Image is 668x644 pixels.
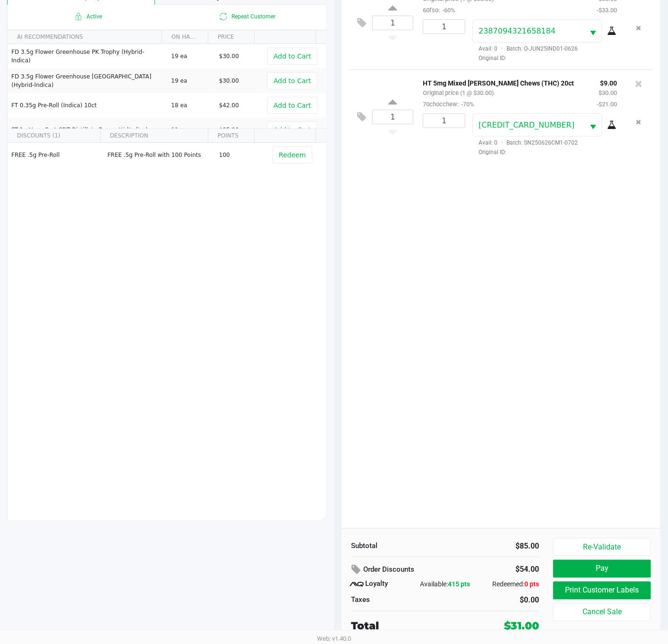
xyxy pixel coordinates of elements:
[274,102,311,109] span: Add to Cart
[599,89,617,96] small: $30.00
[448,581,470,588] span: 415 pts
[597,101,617,108] small: -$21.00
[351,562,472,579] div: Order Discounts
[100,129,208,143] th: DESCRIPTION
[553,560,651,578] button: Pay
[351,541,438,551] div: Subtotal
[477,580,540,590] div: Redeemed:
[597,77,617,87] p: $9.00
[553,603,651,621] button: Cancel Sale
[8,30,326,129] div: Data table
[73,11,84,22] inline-svg: Active loyalty member
[497,139,506,146] span: ·
[504,618,539,634] div: $31.00
[440,7,455,14] span: -60%
[472,54,617,62] span: Original ID:
[267,97,317,114] button: Add to Cart
[208,30,254,44] th: PRICE
[317,635,351,642] span: Web: v1.40.0
[597,7,617,14] small: -$33.00
[219,77,239,84] span: $30.00
[497,45,506,52] span: ·
[167,93,215,118] td: 18 ea
[479,26,556,35] span: 2387094321658184
[351,579,414,590] div: Loyalty
[452,541,539,552] div: $85.00
[167,118,215,142] td: 11 ea
[472,139,578,146] span: Avail: 0 Batch: SN250626CM1-0702
[267,48,317,65] button: Add to Cart
[8,118,167,142] td: FT 1g Vape Cart CDT Distillate Bosscotti (Indica)
[267,72,317,89] button: Add to Cart
[274,77,311,85] span: Add to Cart
[584,114,602,136] button: Select
[633,113,645,131] button: Remove the package from the orderLine
[553,582,651,600] button: Print Customer Labels
[8,11,167,22] span: Active
[8,143,103,167] td: FREE .5g Pre-Roll
[472,148,617,156] span: Original ID:
[452,595,539,606] div: $0.00
[279,151,306,159] span: Redeem
[524,581,539,588] span: 0 pts
[8,30,162,44] th: AI RECOMMENDATIONS
[459,101,474,108] span: -70%
[8,129,326,285] div: Data table
[162,30,208,44] th: ON HAND
[219,127,239,133] span: $95.00
[218,11,229,22] inline-svg: Is repeat customer
[215,143,263,167] td: 100
[351,618,467,634] div: Total
[274,52,311,60] span: Add to Cart
[8,69,167,93] td: FD 3.5g Flower Greenhouse [GEOGRAPHIC_DATA] (Hybrid-Indica)
[486,562,540,578] div: $54.00
[267,121,317,138] button: Add to Cart
[553,538,651,556] button: Re-Validate
[8,129,100,143] th: DISCOUNTS (1)
[167,11,327,22] span: Repeat Customer
[167,69,215,93] td: 19 ea
[274,126,311,134] span: Add to Cart
[414,580,477,590] div: Available:
[584,20,602,42] button: Select
[219,102,239,109] span: $42.00
[8,44,167,69] td: FD 3.5g Flower Greenhouse PK Trophy (Hybrid-Indica)
[423,101,474,108] small: 70chocchew:
[351,595,438,606] div: Taxes
[423,7,455,14] small: 60fso:
[423,89,494,96] small: Original price (1 @ $30.00)
[8,93,167,118] td: FT 0.35g Pre-Roll (Indica) 10ct
[273,146,312,163] button: Redeem
[479,120,574,129] span: [CREDIT_CARD_NUMBER]
[103,143,215,167] td: FREE .5g Pre-Roll with 100 Points
[633,19,645,37] button: Remove the package from the orderLine
[208,129,254,143] th: POINTS
[472,45,578,52] span: Avail: 0 Batch: O-JUN25IND01-0626
[219,53,239,60] span: $30.00
[423,77,582,87] p: HT 5mg Mixed [PERSON_NAME] Chews (THC) 20ct
[167,44,215,69] td: 19 ea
